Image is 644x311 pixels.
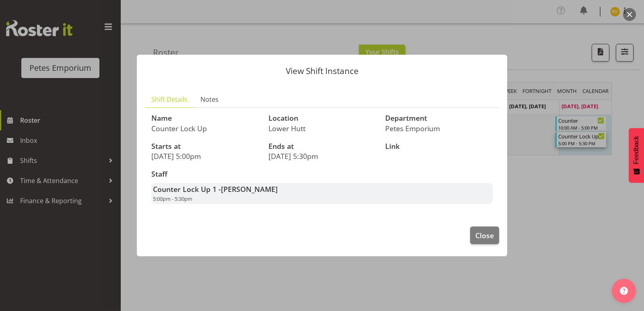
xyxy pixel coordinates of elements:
span: Notes [200,95,219,104]
h3: Starts at [151,142,259,150]
h3: Ends at [268,142,376,150]
p: Lower Hutt [268,124,376,133]
h3: Staff [151,170,493,178]
p: View Shift Instance [145,67,499,75]
img: help-xxl-2.png [620,287,628,295]
button: Feedback - Show survey [629,128,644,183]
span: Close [475,230,494,241]
p: Counter Lock Up [151,124,259,133]
span: Feedback [633,136,640,164]
span: 5:00pm - 5:30pm [153,195,192,202]
strong: Counter Lock Up 1 - [153,184,278,194]
p: [DATE] 5:30pm [268,152,376,161]
h3: Name [151,114,259,122]
p: Petes Emporium [385,124,493,133]
span: [PERSON_NAME] [221,184,278,194]
button: Close [470,227,499,244]
h3: Link [385,142,493,150]
h3: Department [385,114,493,122]
p: [DATE] 5:00pm [151,152,259,161]
h3: Location [268,114,376,122]
span: Shift Details [151,95,188,104]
